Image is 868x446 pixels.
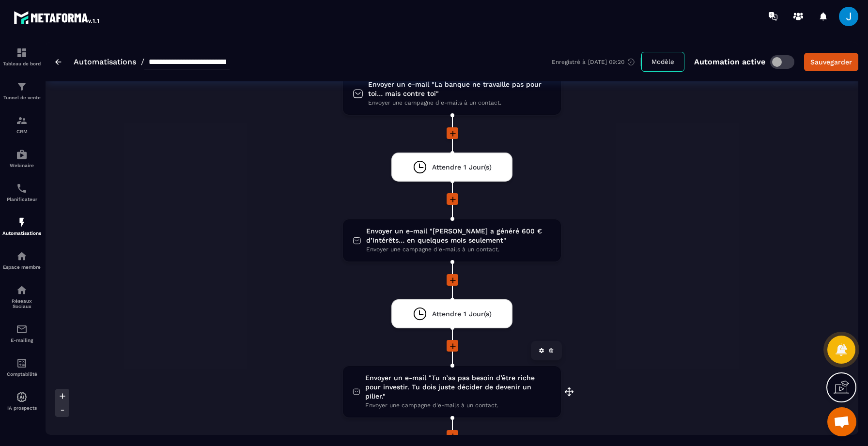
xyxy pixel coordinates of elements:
div: Enregistré à [552,58,641,66]
div: Sauvegarder [810,57,852,67]
img: logo [14,9,101,26]
span: Attendre 1 Jour(s) [432,309,492,319]
img: automations [16,391,28,403]
img: scheduler [16,183,28,194]
button: Modèle [641,52,684,72]
a: formationformationCRM [2,108,41,141]
p: Webinaire [2,163,41,168]
a: formationformationTunnel de vente [2,74,41,108]
a: automationsautomationsWebinaire [2,141,41,175]
img: formation [16,81,28,92]
span: / [141,57,144,66]
a: automationsautomationsAutomatisations [2,209,41,243]
span: Attendre 1 Jour(s) [432,163,492,172]
a: schedulerschedulerPlanificateur [2,175,41,209]
img: formation [16,115,28,126]
p: [DATE] 09:20 [588,59,624,65]
span: Envoyer une campagne d'e-mails à un contact. [366,245,551,254]
p: Réseaux Sociaux [2,298,41,309]
p: CRM [2,129,41,134]
img: email [16,323,28,335]
p: Tunnel de vente [2,95,41,100]
p: Comptabilité [2,371,41,377]
p: Planificateur [2,197,41,202]
img: arrow [55,59,62,65]
button: Sauvegarder [804,53,858,71]
a: emailemailE-mailing [2,316,41,350]
p: Automation active [694,57,765,66]
a: Ouvrir le chat [827,407,856,436]
a: automationsautomationsEspace membre [2,243,41,277]
span: Envoyer un e-mail "Tu n’as pas besoin d’être riche pour investir. Tu dois juste décider de deveni... [365,373,551,401]
a: Automatisations [74,57,136,66]
span: Envoyer une campagne d'e-mails à un contact. [368,98,551,108]
img: automations [16,216,28,228]
span: Envoyer un e-mail "[PERSON_NAME] a généré 600 € d’intérêts… en quelques mois seulement" [366,227,551,245]
a: accountantaccountantComptabilité [2,350,41,384]
p: Automatisations [2,231,41,236]
p: Espace membre [2,264,41,270]
a: formationformationTableau de bord [2,40,41,74]
img: social-network [16,284,28,296]
img: accountant [16,357,28,369]
span: Envoyer une campagne d'e-mails à un contact. [365,401,551,410]
p: E-mailing [2,338,41,343]
img: automations [16,149,28,160]
img: formation [16,47,28,59]
img: automations [16,250,28,262]
p: Tableau de bord [2,61,41,66]
p: IA prospects [2,405,41,411]
a: social-networksocial-networkRéseaux Sociaux [2,277,41,316]
span: Envoyer un e-mail "La banque ne travaille pas pour toi… mais contre toi" [368,80,551,98]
